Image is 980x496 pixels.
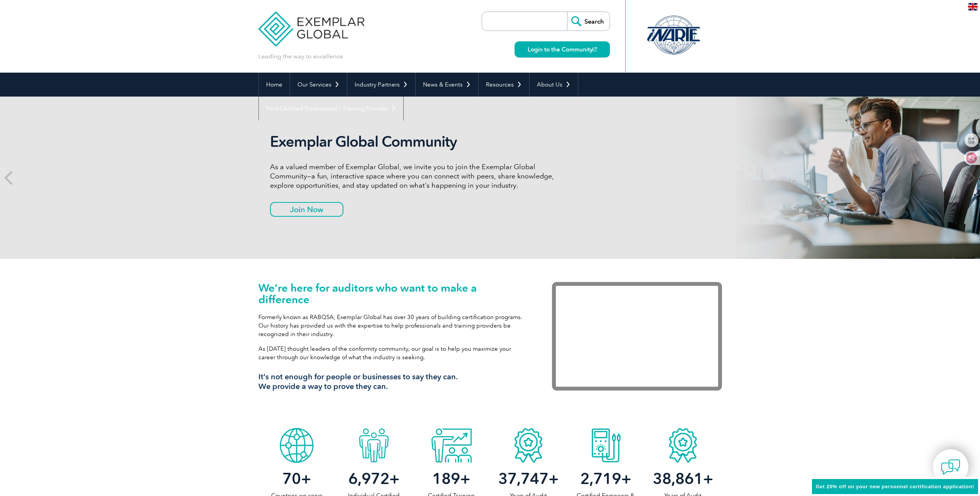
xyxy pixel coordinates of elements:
[941,457,960,477] img: contact-chat.png
[270,133,560,151] h2: Exemplar Global Community
[498,469,549,488] span: 37,747
[653,469,703,488] span: 38,861
[593,47,597,51] img: open_square.png
[348,469,389,488] span: 6,972
[567,472,644,485] h2: +
[290,73,347,97] a: Our Services
[644,472,722,485] h2: +
[270,202,343,217] a: Join Now
[347,73,415,97] a: Industry Partners
[335,472,413,485] h2: +
[258,372,529,391] h3: It’s not enough for people or businesses to say they can. We provide a way to prove they can.
[530,73,578,97] a: About Us
[258,345,529,362] p: As [DATE] thought leaders of the conformity community, our goal is to help you maximize your care...
[552,282,722,391] iframe: Exemplar Global: Working together to make a difference
[259,97,403,121] a: Find Certified Professional / Training Provider
[968,3,978,10] img: en
[258,52,343,61] p: Leading the way to excellence
[258,282,529,305] h1: We’re here for auditors who want to make a difference
[432,469,460,488] span: 189
[580,469,621,488] span: 2,719
[567,12,610,31] input: Search
[282,469,301,488] span: 70
[258,472,336,485] h2: +
[515,41,610,58] a: Login to the Community
[258,313,529,338] p: Formerly known as RABQSA, Exemplar Global has over 30 years of building certification programs. O...
[270,162,560,190] p: As a valued member of Exemplar Global, we invite you to join the Exemplar Global Community—a fun,...
[416,73,478,97] a: News & Events
[413,472,490,485] h2: +
[490,472,567,485] h2: +
[816,484,974,489] span: Get 20% off on your new personnel certification application!
[479,73,529,97] a: Resources
[259,73,290,97] a: Home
